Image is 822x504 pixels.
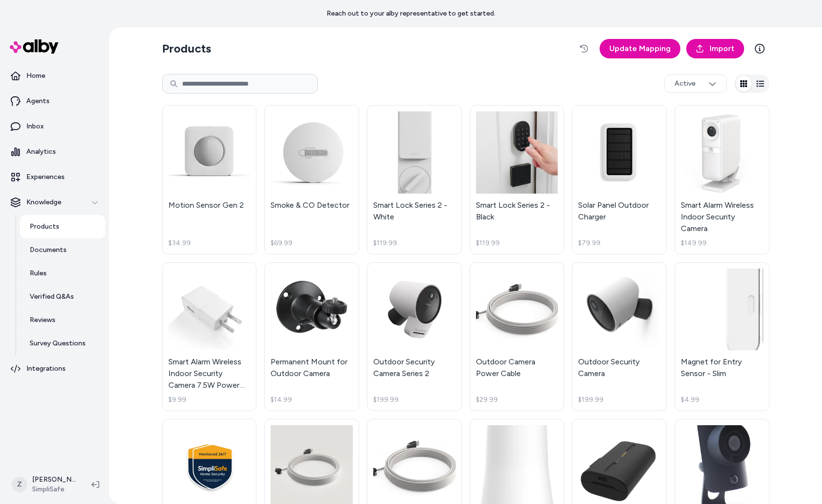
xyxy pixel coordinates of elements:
[470,262,565,412] a: Outdoor Camera Power CableOutdoor Camera Power Cable$29.99
[20,215,105,238] a: Products
[26,198,61,207] p: Knowledge
[20,262,105,285] a: Rules
[26,172,65,182] p: Experiences
[609,43,671,54] span: Update Mapping
[470,105,565,254] a: Smart Lock Series 2 - BlackSmart Lock Series 2 - Black$119.99
[4,64,105,88] a: Home
[572,262,667,412] a: Outdoor Security CameraOutdoor Security Camera$199.99
[30,269,47,278] p: Rules
[26,122,44,131] p: Inbox
[162,41,211,56] h2: Products
[4,90,105,113] a: Agents
[20,308,105,332] a: Reviews
[710,43,734,54] span: Import
[4,115,105,138] a: Inbox
[4,165,105,189] a: Experiences
[26,71,45,81] p: Home
[162,105,257,254] a: Motion Sensor Gen 2Motion Sensor Gen 2$34.99
[664,74,727,93] button: Active
[264,105,359,254] a: Smoke & CO DetectorSmoke & CO Detector$69.99
[20,332,105,355] a: Survey Questions
[572,105,667,254] a: Solar Panel Outdoor ChargerSolar Panel Outdoor Charger$79.99
[30,315,55,325] p: Reviews
[162,262,257,412] a: Smart Alarm Wireless Indoor Security Camera 7.5W Power AdapterSmart Alarm Wireless Indoor Securit...
[4,357,105,380] a: Integrations
[26,364,66,374] p: Integrations
[12,477,27,492] span: Z
[367,262,462,412] a: Outdoor Security Camera Series 2Outdoor Security Camera Series 2$199.99
[327,9,495,18] p: Reach out to your alby representative to get started.
[26,96,50,106] p: Agents
[4,140,105,163] a: Analytics
[20,285,105,308] a: Verified Q&As
[10,39,58,54] img: alby Logo
[26,147,56,157] p: Analytics
[675,105,769,254] a: Smart Alarm Wireless Indoor Security CameraSmart Alarm Wireless Indoor Security Camera$149.99
[6,469,84,500] button: Z[PERSON_NAME]SimpliSafe
[675,262,769,412] a: Magnet for Entry Sensor - SlimMagnet for Entry Sensor - Slim$4.99
[30,339,86,348] p: Survey Questions
[32,485,76,494] span: SimpliSafe
[30,222,59,232] p: Products
[20,238,105,262] a: Documents
[30,292,74,302] p: Verified Q&As
[264,262,359,412] a: Permanent Mount for Outdoor CameraPermanent Mount for Outdoor Camera$14.99
[367,105,462,254] a: Smart Lock Series 2 - WhiteSmart Lock Series 2 - White$119.99
[4,191,105,214] button: Knowledge
[600,39,680,58] a: Update Mapping
[30,245,67,255] p: Documents
[32,475,76,485] p: [PERSON_NAME]
[686,39,744,58] a: Import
